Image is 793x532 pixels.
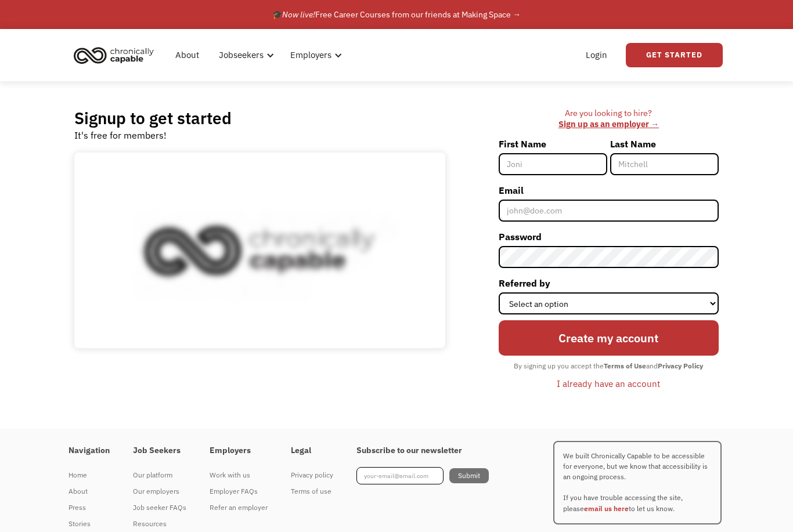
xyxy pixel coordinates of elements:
a: Our employers [133,483,186,500]
label: Referred by [499,274,719,292]
div: Press [69,501,110,515]
label: First Name [499,135,607,153]
img: Chronically Capable logo [70,42,157,68]
div: Employers [290,48,331,62]
a: Job seeker FAQs [133,500,186,516]
label: Last Name [610,135,719,153]
form: Footer Newsletter [356,467,489,484]
div: Terms of use [291,484,333,498]
a: Terms of use [291,483,333,500]
div: Employers [283,37,345,74]
div: It's free for members! [74,128,167,142]
a: Login [579,37,614,74]
div: Are you looking to hire? ‍ [499,108,719,129]
a: Privacy policy [291,467,333,483]
div: About [69,484,110,498]
a: home [70,42,163,68]
h4: Job Seekers [133,446,186,456]
em: Now live! [282,9,315,20]
label: Email [499,181,719,200]
div: Job seeker FAQs [133,501,186,515]
strong: Privacy Policy [658,361,703,370]
div: I already have an account [557,377,660,390]
div: By signing up you accept the and [508,359,709,374]
div: Employer FAQs [210,484,268,498]
input: Mitchell [610,153,719,175]
h4: Navigation [69,446,110,456]
a: Home [69,467,110,483]
h4: Legal [291,446,333,456]
form: Member-Signup-Form [499,135,719,393]
h4: Employers [210,446,268,456]
a: Stories [69,516,110,532]
div: Resources [133,517,186,531]
input: Joni [499,153,607,175]
div: Refer an employer [210,501,268,515]
div: Home [69,468,110,482]
input: Submit [449,468,489,483]
a: Sign up as an employer → [558,118,659,129]
input: Create my account [499,320,719,356]
div: Our platform [133,468,186,482]
h4: Subscribe to our newsletter [356,446,489,456]
a: About [69,483,110,500]
div: Stories [69,517,110,531]
a: email us here [584,504,629,513]
input: your-email@email.com [356,467,444,484]
div: Work with us [210,468,268,482]
h2: Signup to get started [74,108,232,128]
a: Our platform [133,467,186,483]
a: Press [69,500,110,516]
a: Refer an employer [210,500,268,516]
a: Get Started [626,43,723,67]
a: Work with us [210,467,268,483]
input: john@doe.com [499,200,719,222]
div: Jobseekers [212,37,277,74]
p: We built Chronically Capable to be accessible for everyone, but we know that accessibility is an ... [553,441,722,524]
a: Resources [133,516,186,532]
label: Password [499,227,719,246]
div: Our employers [133,484,186,498]
a: About [168,37,206,74]
div: Jobseekers [219,48,264,62]
strong: Terms of Use [604,361,646,370]
a: Employer FAQs [210,483,268,500]
div: Privacy policy [291,468,333,482]
div: 🎓 Free Career Courses from our friends at Making Space → [272,8,521,21]
a: I already have an account [548,374,669,393]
